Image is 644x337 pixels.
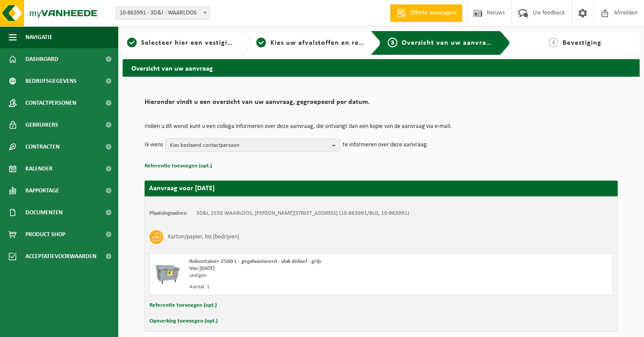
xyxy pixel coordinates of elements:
[25,114,58,136] span: Gebruikers
[548,38,558,47] span: 4
[343,138,428,152] p: te informeren over deze aanvraag.
[189,266,215,271] strong: Van [DATE]
[149,185,215,192] strong: Aanvraag voor [DATE]
[196,210,409,217] td: 3D&I, 2550 WAARLOOS, [PERSON_NAME][STREET_ADDRESS] (10-863991/BUS, 10-863991)
[25,158,53,180] span: Kalender
[116,7,209,19] span: 10-863991 - 3D&I - WAARLOOS
[408,9,458,18] span: Offerte aanvragen
[149,300,217,311] button: Referentie toevoegen (opt.)
[25,92,76,114] span: Contactpersonen
[165,138,340,152] button: Kies bestaand contactpersoon
[390,4,462,22] a: Offerte aanvragen
[127,38,137,47] span: 1
[123,59,640,76] h2: Overzicht van uw aanvraag
[25,245,96,267] span: Acceptatievoorwaarden
[145,160,212,172] button: Referentie toevoegen (opt.)
[25,180,59,202] span: Rapportage
[402,39,494,46] span: Overzicht van uw aanvraag
[168,230,239,244] h3: Karton/papier, los (bedrijven)
[563,39,602,46] span: Bevestiging
[388,38,397,47] span: 3
[154,258,180,284] img: WB-2500-GAL-GY-01.png
[149,316,218,327] button: Opmerking toevoegen (opt.)
[25,136,60,158] span: Contracten
[116,7,210,20] span: 10-863991 - 3D&I - WAARLOOS
[189,284,416,291] div: Aantal: 1
[25,26,53,48] span: Navigatie
[141,39,236,46] span: Selecteer hier een vestiging
[25,202,63,223] span: Documenten
[145,99,618,110] h2: Hieronder vindt u een overzicht van uw aanvraag, gegroepeerd per datum.
[145,138,163,152] p: Ik wens
[189,259,321,264] span: Rolcontainer 2500 L - gegalvaniseerd - vlak deksel - grijs
[270,39,391,46] span: Kies uw afvalstoffen en recipiënten
[127,38,234,48] a: 1Selecteer hier een vestiging
[256,38,364,48] a: 2Kies uw afvalstoffen en recipiënten
[25,223,65,245] span: Product Shop
[25,70,77,92] span: Bedrijfsgegevens
[149,210,188,216] strong: Plaatsingsadres:
[256,38,266,47] span: 2
[170,139,329,152] span: Kies bestaand contactpersoon
[189,272,416,279] div: Ledigen
[25,48,58,70] span: Dashboard
[145,124,618,130] p: Indien u dit wenst kunt u een collega informeren over deze aanvraag, die ontvangt dan een kopie v...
